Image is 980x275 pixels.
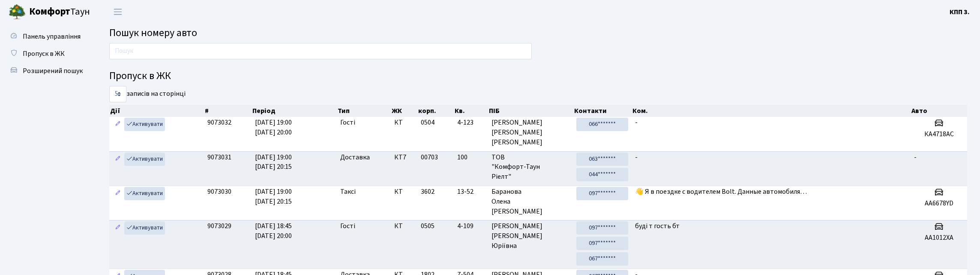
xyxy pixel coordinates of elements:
span: 9073029 [207,221,231,231]
span: КТ [394,187,414,197]
span: Баранова Олена [PERSON_NAME] [491,187,570,217]
span: [DATE] 19:00 [DATE] 20:15 [255,187,292,206]
h5: AA6678YD [914,199,964,208]
span: 👋 Я в поездке с водителем Bolt. Данные автомобиля… [635,187,807,196]
span: 9073030 [207,187,231,196]
b: Комфорт [29,5,70,18]
a: Активувати [124,118,165,131]
th: Контакти [573,105,632,117]
span: КТ7 [394,153,414,162]
select: записів на сторінці [109,86,126,102]
span: 00703 [421,153,438,162]
span: Пошук номеру авто [109,25,197,40]
span: КТ [394,118,414,128]
img: logo.png [9,3,26,21]
span: 3602 [421,187,435,196]
span: - [635,118,638,127]
span: 100 [457,153,485,162]
span: буді т гость бт [635,221,680,231]
span: 0504 [421,118,435,127]
th: Ком. [632,105,911,117]
th: ПІБ [488,105,573,117]
label: записів на сторінці [109,86,186,102]
span: [DATE] 18:45 [DATE] 20:00 [255,221,292,241]
h5: КА4718АС [914,130,964,138]
a: Редагувати [113,153,123,166]
span: ТОВ "Комфорт-Таун Ріелт" [491,153,570,182]
h5: АА1012ХА [914,234,964,242]
span: Гості [340,118,355,128]
a: Редагувати [113,221,123,235]
span: [DATE] 19:00 [DATE] 20:15 [255,153,292,172]
a: Редагувати [113,187,123,200]
span: Гості [340,221,355,231]
b: КПП 3. [950,7,970,17]
span: Розширений пошук [23,66,83,76]
h4: Пропуск в ЖК [109,70,967,82]
th: Дії [109,105,204,117]
span: 4-123 [457,118,485,128]
span: Панель управління [23,32,81,41]
span: 4-109 [457,221,485,231]
span: Таун [29,5,90,19]
span: Таксі [340,187,356,197]
a: Панель управління [4,28,90,45]
a: Пропуск в ЖК [4,45,90,62]
a: Активувати [124,153,165,166]
th: # [204,105,251,117]
span: - [914,153,917,162]
span: 9073031 [207,153,231,162]
th: корп. [417,105,454,117]
a: Активувати [124,187,165,200]
span: КТ [394,221,414,231]
span: [PERSON_NAME] [PERSON_NAME] [PERSON_NAME] [491,118,570,147]
th: Період [252,105,337,117]
a: Редагувати [113,118,123,131]
span: [DATE] 19:00 [DATE] 20:00 [255,118,292,137]
a: Активувати [124,221,165,235]
button: Переключити навігацію [107,5,129,19]
th: Авто [911,105,967,117]
span: - [635,153,638,162]
span: 0505 [421,221,435,231]
th: Тип [337,105,391,117]
th: Кв. [454,105,488,117]
a: Розширений пошук [4,62,90,79]
a: КПП 3. [950,7,970,17]
span: 9073032 [207,118,231,127]
span: Доставка [340,153,370,162]
span: Пропуск в ЖК [23,49,65,58]
input: Пошук [109,43,532,59]
span: [PERSON_NAME] [PERSON_NAME] Юріївна [491,221,570,251]
span: 13-52 [457,187,485,197]
th: ЖК [391,105,417,117]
